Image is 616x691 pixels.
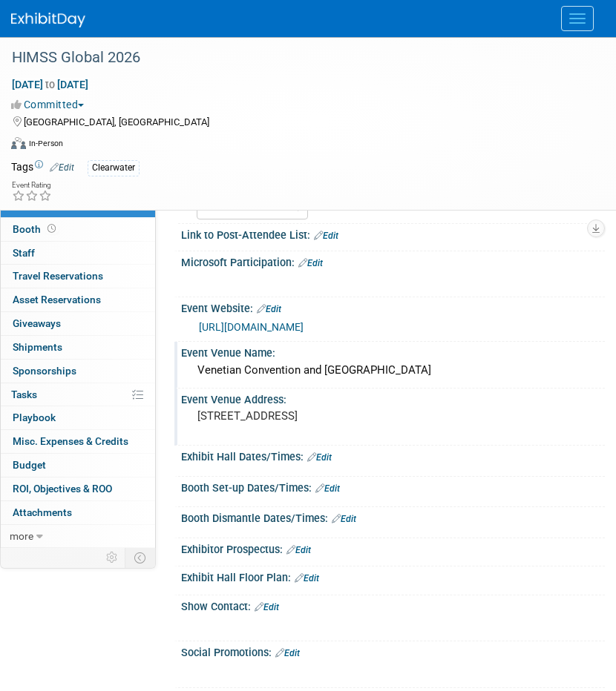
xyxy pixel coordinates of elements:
a: Booth [1,218,155,241]
img: ExhibitDay [11,13,85,27]
div: Venetian Convention and [GEOGRAPHIC_DATA] [192,359,594,382]
span: Misc. Expenses & Credits [13,435,128,447]
td: Tags [11,159,74,176]
a: Asset Reservations [1,288,155,311]
div: Microsoft Participation: [181,251,605,271]
span: [GEOGRAPHIC_DATA], [GEOGRAPHIC_DATA] [24,116,209,128]
a: Sponsorships [1,360,155,383]
a: Staff [1,242,155,265]
div: Booth Dismantle Dates/Times: [181,507,605,526]
div: Link to Post-Attendee List: [181,224,605,243]
a: Edit [257,304,281,314]
a: Edit [307,452,332,463]
div: Exhibitor Prospectus: [181,538,605,558]
div: Event Rating [12,182,52,189]
div: Event Venue Address: [181,389,605,407]
span: Asset Reservations [13,294,101,305]
a: Edit [295,573,319,583]
span: Sponsorships [13,365,76,377]
div: Event Format [11,135,597,157]
div: Social Promotions: [181,641,605,661]
a: Playbook [1,406,155,429]
div: Show Contact: [181,595,605,615]
a: Edit [286,545,311,555]
div: HIMSS Global 2026 [7,44,586,71]
button: Committed [11,97,90,112]
a: Shipments [1,336,155,359]
span: [DATE] [DATE] [11,78,89,91]
a: Edit [315,483,340,494]
span: more [10,530,33,542]
a: Attachments [1,501,155,524]
span: ROI, Objectives & ROO [13,483,112,495]
span: Shipments [13,341,62,353]
span: Giveaways [13,317,61,329]
td: Toggle Event Tabs [125,548,156,567]
a: Giveaways [1,312,155,335]
div: Booth Set-up Dates/Times: [181,477,605,496]
span: Tasks [11,389,37,400]
a: ROI, Objectives & ROO [1,477,155,500]
a: more [1,525,155,548]
a: Edit [255,602,279,612]
div: Event Venue Name: [181,342,605,360]
a: Edit [298,258,323,268]
div: Exhibit Hall Floor Plan: [181,566,605,586]
td: Personalize Event Tab Strip [99,548,125,567]
a: Misc. Expenses & Credits [1,430,155,453]
div: In-Person [28,138,63,149]
span: Attachments [13,506,72,518]
a: Edit [50,162,74,173]
span: Budget [13,459,46,471]
div: Event Website: [181,297,605,317]
img: Format-Inperson.png [11,137,26,149]
span: Booth not reserved yet [45,223,59,234]
span: Playbook [13,411,56,423]
a: Budget [1,454,155,477]
span: Staff [13,247,35,259]
a: Edit [332,514,356,524]
div: Clearwater [88,160,140,176]
button: Menu [561,6,594,31]
span: Booth [13,223,59,235]
a: Travel Reservations [1,265,155,288]
span: Travel Reservations [13,270,103,282]
a: Edit [275,648,300,658]
a: Edit [314,231,338,241]
div: Exhibit Hall Dates/Times: [181,446,605,465]
a: [URL][DOMAIN_NAME] [199,321,304,333]
pre: [STREET_ADDRESS] [197,409,589,423]
a: Tasks [1,383,155,406]
span: to [43,79,57,90]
